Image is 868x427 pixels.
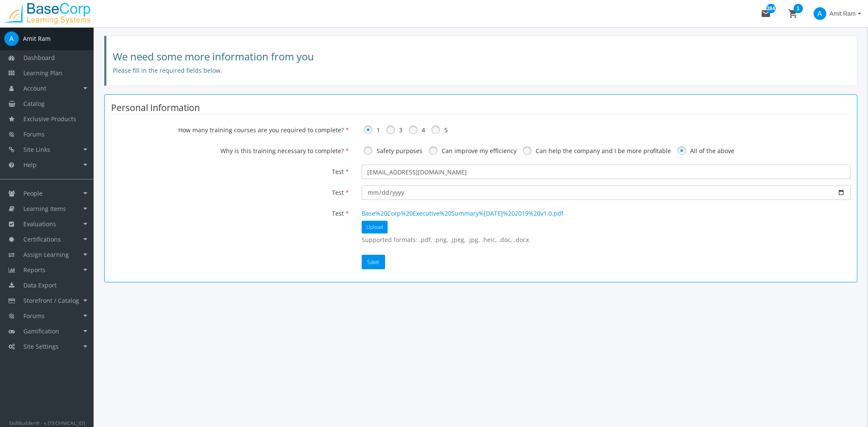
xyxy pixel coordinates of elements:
span: Dashboard [23,54,55,62]
label: 3 [399,126,403,134]
span: Amit Ram [830,6,856,21]
label: Can help the company and I be more profitable [536,147,671,155]
span: Learning Items [23,205,66,213]
label: 4 [422,126,425,134]
small: SkillBuilder® - v.[TECHNICAL_ID] [9,419,85,426]
label: 1 [377,126,380,134]
button: Upload [362,221,388,233]
span: Certifications [23,235,61,243]
label: Why is this training necessary to complete? [105,144,355,155]
div: Amit Ram [23,34,51,43]
label: How many training courses are you required to complete? [105,123,355,134]
span: Forums [23,130,45,138]
span: Assign Learning [23,251,69,259]
mat-icon: mail [761,9,771,19]
a: Base%20Corp%20Executive%20Summary%[DATE]%202019%20v1.0.pdf [362,209,563,217]
label: Test [105,185,355,197]
span: Catalog [23,100,45,108]
input: yyyy-mm-dd [362,185,851,200]
span: Site Settings [23,342,59,350]
p: Please fill in the required fields below. [113,66,851,75]
span: Site Links [23,145,50,154]
span: A [4,31,19,46]
span: Reports [23,266,46,274]
label: Test [105,206,355,218]
label: Can improve my efficiency [442,147,517,155]
span: Exclusive Products [23,115,76,123]
span: Help [23,161,37,169]
span: Learning Plan [23,69,63,77]
h3: We need some more information from you [113,51,851,62]
button: Save [362,255,385,269]
span: People [23,189,43,197]
span: Data Export [23,281,57,289]
label: Safety purposes [377,147,423,155]
span: A [814,7,826,20]
label: 5 [444,126,448,134]
span: Evaluations [23,220,56,228]
span: Account [23,84,46,92]
legend: Personal Information [111,101,851,114]
span: Upload [366,223,383,231]
mat-icon: shopping_cart [788,9,798,19]
label: Test [105,165,355,176]
span: Forums [23,312,45,320]
span: Gamification [23,327,59,335]
label: All of the above [690,147,734,155]
span: Supported formats: .pdf, .png, .jpeg, .jpg, .heic, .doc, .docx [362,236,851,244]
span: Storefront / Catalog [23,296,79,305]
